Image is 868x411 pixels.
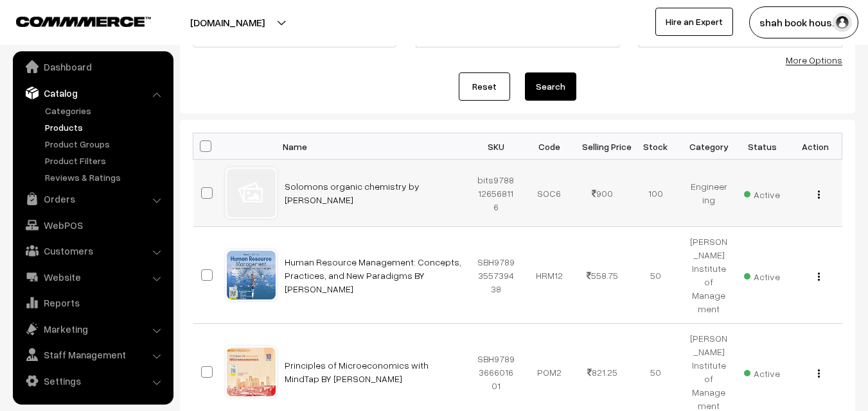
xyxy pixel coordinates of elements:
td: 900 [576,160,629,227]
a: Settings [16,369,169,392]
a: Categories [42,104,169,117]
button: Search [525,72,576,101]
img: user [833,13,852,32]
a: WebPOS [16,214,169,237]
td: Engineering [682,160,736,227]
th: Status [736,133,789,160]
span: Active [744,267,780,283]
th: SKU [470,133,523,160]
a: Orders [16,187,169,210]
img: COMMMERCE [16,17,151,26]
a: Marketing [16,317,169,340]
a: Dashboard [16,55,169,78]
td: 50 [629,227,682,324]
a: Product Groups [42,137,169,151]
a: Reset [459,72,510,101]
img: Menu [818,369,820,378]
a: Hire an Expert [655,8,733,36]
a: Principles of Microeconomics with MindTap BY [PERSON_NAME] [285,360,429,384]
td: SBH9789355739438 [470,227,523,324]
a: COMMMERCE [16,13,128,28]
th: Category [682,133,736,160]
th: Code [522,133,576,160]
td: 558.75 [576,227,629,324]
a: Reports [16,291,169,314]
span: Active [744,364,780,380]
th: Stock [629,133,682,160]
a: Human Resource Management: Concepts, Practices, and New Paradigms BY [PERSON_NAME] [285,256,461,294]
a: More Options [786,55,842,65]
img: Menu [818,273,820,281]
td: HRM12 [522,227,576,324]
td: bits9788126568116 [470,160,523,227]
a: Staff Management [16,343,169,366]
td: 100 [629,160,682,227]
a: Product Filters [42,154,169,167]
a: Solomons organic chemistry by [PERSON_NAME] [285,181,420,205]
a: Products [42,121,169,134]
a: Customers [16,239,169,262]
th: Action [789,133,842,160]
a: Catalog [16,81,169,105]
th: Selling Price [576,133,629,160]
span: Active [744,185,780,201]
button: [DOMAIN_NAME] [145,6,310,38]
th: Name [277,133,470,160]
a: Reviews & Ratings [42,171,169,184]
img: Menu [818,190,820,199]
td: SOC6 [522,160,576,227]
button: shah book hous… [749,6,858,38]
td: [PERSON_NAME] Institute of Management [682,227,736,324]
a: Website [16,265,169,289]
